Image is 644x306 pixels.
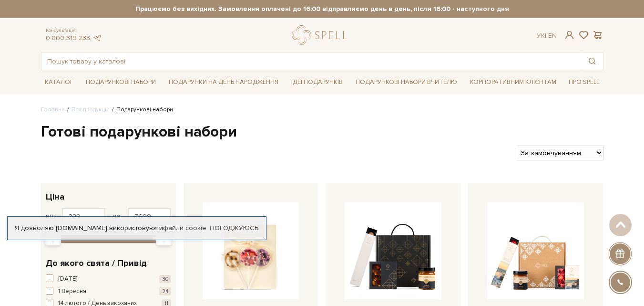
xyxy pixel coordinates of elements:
[548,32,557,40] a: En
[545,32,546,40] span: |
[41,53,581,70] input: Пошук товару у каталозі
[46,190,64,203] span: Ціна
[581,53,603,70] button: Пошук товару у каталозі
[466,75,560,90] a: Корпоративним клієнтам
[46,212,55,221] span: від
[159,275,171,283] span: 30
[72,106,110,113] a: Вся продукція
[159,287,171,295] span: 24
[92,34,102,42] a: telegram
[46,274,171,284] button: [DATE] 30
[128,208,171,224] input: Ціна
[8,224,266,232] div: Я дозволяю [DOMAIN_NAME] використовувати
[165,75,282,90] a: Подарунки на День народження
[292,25,351,45] a: logo
[537,32,557,40] div: Ук
[112,212,121,221] span: до
[210,224,258,232] a: Погоджуюсь
[82,75,160,90] a: Подарункові набори
[46,287,171,296] button: 1 Вересня 24
[46,28,102,34] span: Консультація:
[163,224,206,232] a: файли cookie
[46,257,147,270] span: До якого свята / Привід
[352,74,461,90] a: Подарункові набори Вчителю
[565,75,603,90] a: Про Spell
[46,34,90,42] a: 0 800 319 233
[41,75,77,90] a: Каталог
[110,106,173,114] li: Подарункові набори
[41,122,603,142] h1: Готові подарункові набори
[287,75,347,90] a: Ідеї подарунків
[58,274,77,284] span: [DATE]
[62,208,105,224] input: Ціна
[41,106,65,113] a: Головна
[58,287,86,296] span: 1 Вересня
[41,5,603,13] strong: Працюємо без вихідних. Замовлення оплачені до 16:00 відправляємо день в день, після 16:00 - насту...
